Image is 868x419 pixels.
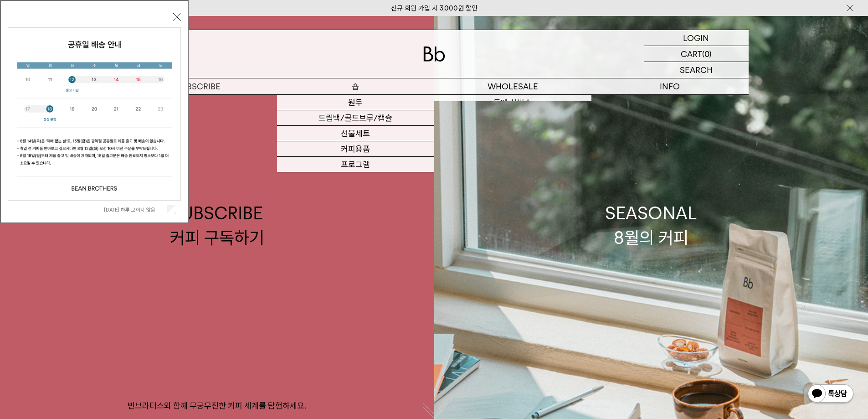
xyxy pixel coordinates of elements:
a: 커피용품 [277,141,434,157]
p: INFO [591,78,749,94]
img: cb63d4bbb2e6550c365f227fdc69b27f_113810.jpg [8,28,180,200]
p: LOGIN [683,30,709,46]
a: 도매 서비스 [434,95,591,110]
a: SUBSCRIBE [120,78,277,94]
p: WHOLESALE [434,78,591,94]
a: LOGIN [644,30,749,46]
p: SEARCH [680,62,713,78]
div: SEASONAL 8월의 커피 [605,201,697,249]
p: (0) [702,46,712,62]
img: 로고 [423,47,445,62]
label: [DATE] 하루 보이지 않음 [104,207,165,213]
a: 원두 [277,95,434,110]
p: CART [681,46,702,62]
a: CART (0) [644,46,749,62]
div: SUBSCRIBE 커피 구독하기 [170,201,264,249]
a: 선물세트 [277,126,434,141]
a: 신규 회원 가입 시 3,000원 할인 [391,4,478,12]
a: 프로그램 [277,157,434,172]
a: 드립백/콜드브루/캡슐 [277,110,434,126]
button: 닫기 [173,13,181,21]
img: 카카오톡 채널 1:1 채팅 버튼 [807,383,854,405]
a: 숍 [277,78,434,94]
